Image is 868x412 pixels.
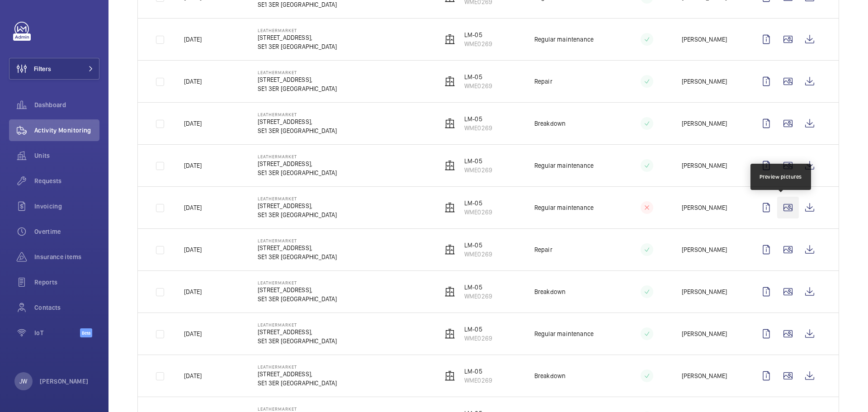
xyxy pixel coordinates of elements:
p: Leathermarket [258,238,337,243]
p: [STREET_ADDRESS], [258,75,337,84]
p: Regular maintenance [534,161,594,170]
p: SE1 3ER [GEOGRAPHIC_DATA] [258,379,337,388]
p: WME0269 [464,376,492,385]
img: elevator.svg [444,328,455,339]
p: LM-05 [464,325,492,334]
img: elevator.svg [444,286,455,297]
p: SE1 3ER [GEOGRAPHIC_DATA] [258,294,337,303]
img: elevator.svg [444,118,455,129]
p: [PERSON_NAME] [682,161,727,170]
p: WME0269 [464,166,492,175]
p: [DATE] [184,329,202,338]
p: JW [19,377,27,386]
p: LM-05 [464,241,492,250]
span: Filters [34,64,51,73]
p: Regular maintenance [534,203,594,212]
p: LM-05 [464,283,492,292]
p: Repair [534,245,552,254]
span: IoT [34,328,80,337]
p: [STREET_ADDRESS], [258,327,337,336]
div: Preview pictures [759,173,802,181]
p: WME0269 [464,123,492,133]
p: [STREET_ADDRESS], [258,33,337,42]
p: LM-05 [464,199,492,208]
p: Leathermarket [258,28,337,33]
p: [STREET_ADDRESS], [258,243,337,252]
img: elevator.svg [444,76,455,87]
img: elevator.svg [444,160,455,171]
p: [PERSON_NAME] [40,377,89,386]
p: WME0269 [464,208,492,217]
p: Leathermarket [258,280,337,285]
p: Leathermarket [258,70,337,75]
p: Leathermarket [258,364,337,369]
p: SE1 3ER [GEOGRAPHIC_DATA] [258,168,337,177]
p: [DATE] [184,35,202,44]
p: SE1 3ER [GEOGRAPHIC_DATA] [258,42,337,51]
span: Units [34,151,99,160]
span: Requests [34,176,99,185]
button: Filters [9,58,99,80]
span: Invoicing [34,202,99,211]
p: Breakdown [534,119,566,128]
p: [PERSON_NAME] [682,329,727,338]
span: Overtime [34,227,99,236]
p: SE1 3ER [GEOGRAPHIC_DATA] [258,336,337,346]
p: LM-05 [464,367,492,376]
p: [STREET_ADDRESS], [258,159,337,168]
span: Beta [80,328,92,337]
p: Leathermarket [258,112,337,117]
p: [PERSON_NAME] [682,119,727,128]
img: elevator.svg [444,34,455,45]
p: Repair [534,77,552,86]
p: WME0269 [464,39,492,48]
p: WME0269 [464,292,492,301]
p: [STREET_ADDRESS], [258,117,337,126]
p: [PERSON_NAME] [682,245,727,254]
p: LM-05 [464,72,492,81]
p: WME0269 [464,250,492,259]
p: Breakdown [534,371,566,380]
p: [DATE] [184,161,202,170]
p: LM-05 [464,156,492,166]
p: Regular maintenance [534,35,594,44]
p: [STREET_ADDRESS], [258,285,337,294]
img: elevator.svg [444,202,455,213]
p: Leathermarket [258,154,337,159]
p: [DATE] [184,371,202,380]
p: LM-05 [464,30,492,39]
span: Insurance items [34,252,99,261]
p: Regular maintenance [534,329,594,338]
span: Contacts [34,303,99,312]
span: Dashboard [34,100,99,109]
p: [PERSON_NAME] [682,35,727,44]
p: SE1 3ER [GEOGRAPHIC_DATA] [258,252,337,261]
p: SE1 3ER [GEOGRAPHIC_DATA] [258,84,337,93]
img: elevator.svg [444,370,455,381]
p: SE1 3ER [GEOGRAPHIC_DATA] [258,210,337,219]
p: [STREET_ADDRESS], [258,201,337,210]
p: Leathermarket [258,196,337,201]
p: [PERSON_NAME] [682,371,727,380]
span: Activity Monitoring [34,126,99,135]
p: [DATE] [184,77,202,86]
p: Breakdown [534,287,566,296]
p: Leathermarket [258,406,337,412]
p: [DATE] [184,245,202,254]
p: [DATE] [184,119,202,128]
p: [STREET_ADDRESS], [258,369,337,379]
p: WME0269 [464,81,492,90]
p: SE1 3ER [GEOGRAPHIC_DATA] [258,126,337,135]
p: [PERSON_NAME] [682,77,727,86]
span: Reports [34,278,99,287]
p: [DATE] [184,203,202,212]
p: [DATE] [184,287,202,296]
img: elevator.svg [444,244,455,255]
p: [PERSON_NAME] [682,287,727,296]
p: WME0269 [464,334,492,343]
p: [PERSON_NAME] [682,203,727,212]
p: LM-05 [464,114,492,123]
p: Leathermarket [258,322,337,327]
